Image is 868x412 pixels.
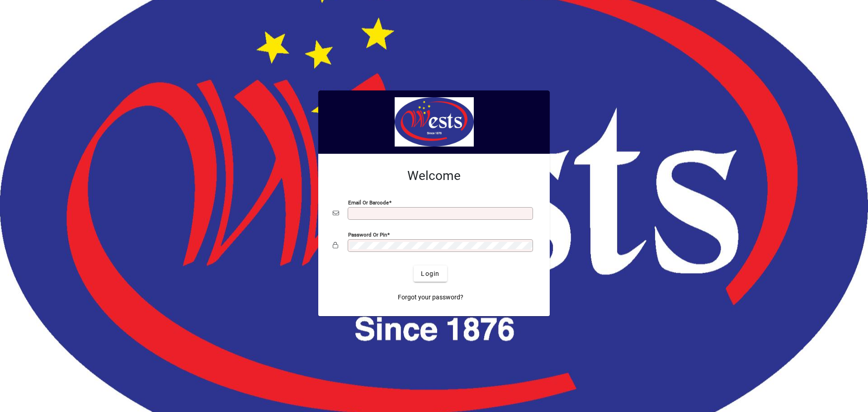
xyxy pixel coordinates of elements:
span: Forgot your password? [398,293,463,302]
mat-label: Email or Barcode [348,199,389,206]
h2: Welcome [333,168,535,184]
a: Forgot your password? [394,289,467,305]
span: Login [421,269,439,279]
mat-label: Password or Pin [348,232,387,238]
button: Login [414,265,447,282]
